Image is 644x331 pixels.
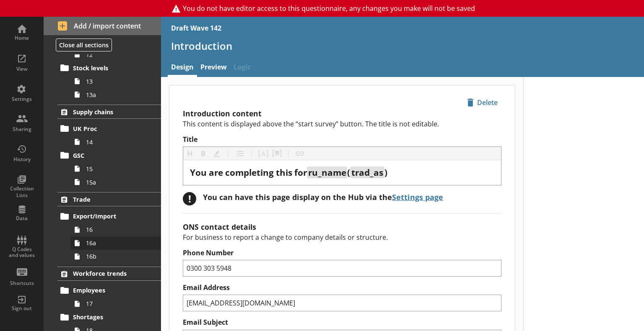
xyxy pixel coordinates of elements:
[384,167,387,178] span: )
[463,95,501,110] button: Delete
[86,91,149,99] span: 13a
[7,96,36,103] div: Settings
[7,156,36,163] div: History
[347,167,350,178] span: (
[70,297,161,310] a: 17
[183,192,196,205] div: !
[183,318,501,327] label: Email Subject
[7,305,36,312] div: Sign out
[86,51,149,59] span: 12
[7,66,36,72] div: View
[230,59,254,77] span: Logic
[171,23,221,33] div: Draft Wave 142
[73,125,146,133] span: UK Proc
[57,310,161,324] a: Shortages
[70,74,161,88] a: 13
[73,108,146,116] span: Supply chains
[61,210,161,263] li: Export/Import1616a16b
[70,88,161,101] a: 13a
[183,108,501,118] h2: Introduction content
[70,162,161,175] a: 15
[70,48,161,61] a: 12
[86,252,149,260] span: 16b
[7,280,36,287] div: Shortcuts
[197,59,230,77] a: Preview
[190,167,494,178] div: Title
[86,239,149,247] span: 16a
[57,122,161,135] a: UK Proc
[57,210,161,223] a: Export/Import
[58,21,147,31] span: Add / import content
[70,175,161,189] a: 15a
[464,96,501,109] span: Delete
[61,149,161,189] li: GSC1515a
[86,165,149,173] span: 15
[7,185,36,198] div: Collection Lists
[7,246,36,259] div: Q Codes and values
[70,250,161,263] a: 16b
[73,195,146,203] span: Trade
[86,77,149,85] span: 13
[44,17,161,101] li: StockStockpiling12Stock levels1313a
[203,192,443,202] div: You can have this page display on the Hub via the
[73,151,146,159] span: GSC
[183,135,501,144] label: Title
[392,192,443,202] a: Settings page
[57,105,161,119] a: Supply chains
[70,135,161,149] a: 14
[73,269,146,277] span: Workforce trends
[183,283,501,292] label: Email Address
[7,35,36,41] div: Home
[57,284,161,297] a: Employees
[61,122,161,149] li: UK Proc14
[308,167,346,178] span: ru_name
[351,167,383,178] span: trad_as
[61,284,161,310] li: Employees17
[70,223,161,236] a: 16
[57,149,161,162] a: GSC
[7,215,36,222] div: Data
[61,61,161,101] li: Stock levels1313a
[73,64,146,72] span: Stock levels
[73,313,146,321] span: Shortages
[73,286,146,294] span: Employees
[168,59,197,77] a: Design
[171,39,634,52] h1: Introduction
[57,192,161,206] a: Trade
[44,17,161,35] button: Add / import content
[86,226,149,233] span: 16
[44,192,161,263] li: TradeExport/Import1616a16b
[86,138,149,146] span: 14
[70,236,161,250] a: 16a
[73,212,146,220] span: Export/Import
[56,38,112,51] button: Close all sections
[183,119,501,128] p: This content is displayed above the “start survey” button. The title is not editable.
[57,267,161,281] a: Workforce trends
[190,167,307,178] span: You are completing this for
[183,249,501,257] label: Phone Number
[86,300,149,308] span: 17
[183,233,501,242] p: For business to report a change to company details or structure.
[86,178,149,186] span: 15a
[57,61,161,74] a: Stock levels
[7,126,36,133] div: Sharing
[183,222,501,232] h2: ONS contact details
[44,105,161,189] li: Supply chainsUK Proc14GSC1515a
